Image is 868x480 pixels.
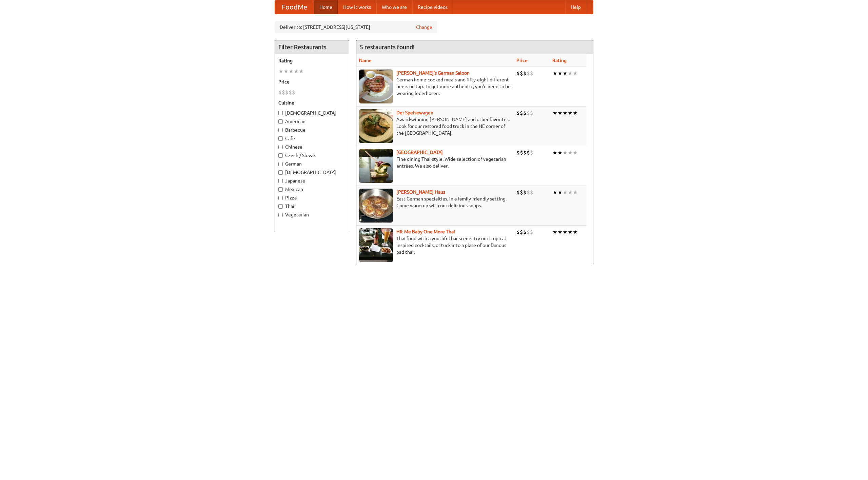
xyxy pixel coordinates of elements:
h4: Filter Restaurants [275,40,349,54]
li: ★ [552,70,557,77]
li: ★ [278,68,283,75]
img: esthers.jpg [359,70,393,103]
li: ★ [573,228,578,236]
input: Chinese [278,145,283,149]
label: Cafe [278,135,346,142]
a: Rating [552,58,567,63]
li: ★ [563,149,568,156]
a: How it works [338,0,376,14]
li: ★ [563,109,568,117]
li: $ [530,149,533,156]
a: [PERSON_NAME] Haus [396,189,445,195]
img: babythai.jpg [359,228,393,262]
input: Thai [278,204,283,209]
a: [PERSON_NAME]'s German Saloon [396,70,470,76]
li: ★ [289,68,294,75]
label: Mexican [278,186,346,193]
li: $ [527,70,530,77]
li: $ [523,109,527,117]
a: Name [359,58,372,63]
label: Thai [278,203,346,210]
li: $ [282,89,285,96]
a: Recipe videos [412,0,453,14]
input: Cafe [278,136,283,141]
input: Vegetarian [278,213,283,217]
p: Award-winning [PERSON_NAME] and other favorites. Look for our restored food truck in the NE corne... [359,116,511,136]
input: Japanese [278,179,283,183]
input: [DEMOGRAPHIC_DATA] [278,170,283,175]
label: [DEMOGRAPHIC_DATA] [278,110,346,116]
a: Help [565,0,586,14]
li: $ [520,228,523,236]
li: ★ [557,149,563,156]
li: $ [278,89,282,96]
li: $ [516,149,520,156]
label: Czech / Slovak [278,152,346,159]
li: $ [289,89,292,96]
li: ★ [568,149,573,156]
p: German home-cooked meals and fifty-eight different beers on tap. To get more authentic, you'd nee... [359,76,511,97]
li: $ [527,149,530,156]
li: $ [523,189,527,196]
h5: Cuisine [278,99,346,106]
li: $ [516,109,520,117]
a: Home [314,0,338,14]
input: [DEMOGRAPHIC_DATA] [278,111,283,115]
li: $ [523,149,527,156]
h5: Price [278,78,346,85]
label: Japanese [278,177,346,184]
p: Thai food with a youthful bar scene. Try our tropical inspired cocktails, or tuck into a plate of... [359,235,511,255]
label: [DEMOGRAPHIC_DATA] [278,169,346,176]
li: $ [523,228,527,236]
input: Barbecue [278,128,283,132]
li: $ [523,70,527,77]
li: $ [520,149,523,156]
li: ★ [557,189,563,196]
li: $ [292,89,295,96]
li: ★ [573,109,578,117]
a: Der Speisewagen [396,110,433,115]
li: $ [530,189,533,196]
li: ★ [563,189,568,196]
li: $ [520,189,523,196]
li: ★ [568,109,573,117]
li: ★ [568,189,573,196]
label: Chinese [278,143,346,150]
li: ★ [573,70,578,77]
li: ★ [563,228,568,236]
input: Czech / Slovak [278,153,283,158]
li: $ [516,189,520,196]
li: ★ [294,68,299,75]
li: $ [520,70,523,77]
a: Hit Me Baby One More Thai [396,229,455,234]
li: $ [530,228,533,236]
div: Deliver to: [STREET_ADDRESS][US_STATE] [275,21,437,33]
li: $ [516,228,520,236]
label: Pizza [278,194,346,201]
label: Barbecue [278,127,346,133]
li: ★ [557,228,563,236]
li: ★ [557,109,563,117]
img: speisewagen.jpg [359,109,393,143]
a: [GEOGRAPHIC_DATA] [396,150,443,155]
li: ★ [573,149,578,156]
img: kohlhaus.jpg [359,189,393,223]
input: German [278,162,283,166]
label: German [278,160,346,167]
h5: Rating [278,57,346,64]
a: Who we are [376,0,412,14]
li: ★ [557,70,563,77]
a: Change [416,24,432,31]
input: Pizza [278,196,283,200]
li: ★ [573,189,578,196]
li: $ [530,109,533,117]
li: ★ [552,149,557,156]
input: Mexican [278,187,283,192]
a: Price [516,58,528,63]
li: $ [527,228,530,236]
li: $ [530,70,533,77]
input: American [278,119,283,124]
